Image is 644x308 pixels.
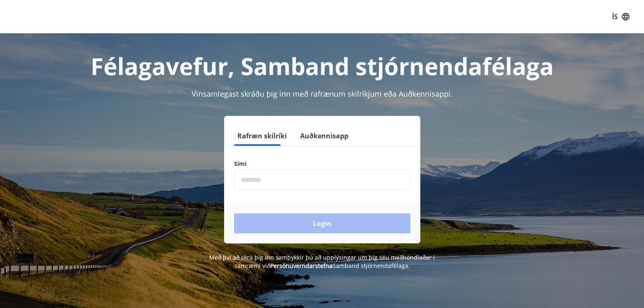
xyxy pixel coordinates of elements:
[234,126,290,146] button: Rafræn skilríki
[607,9,634,24] button: ÍS
[33,50,612,82] h1: Félagavefur, Samband stjórnendafélaga
[192,89,453,99] span: Vinsamlegast skráðu þig inn með rafrænum skilríkjum eða Auðkennisappi.
[270,262,333,270] a: Persónuverndarstefna
[209,253,435,270] span: Með því að skrá þig inn samþykkir þú að upplýsingar um þig séu meðhöndlaðar í samræmi við Samband...
[297,126,352,146] button: Auðkennisapp
[234,160,410,168] label: Sími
